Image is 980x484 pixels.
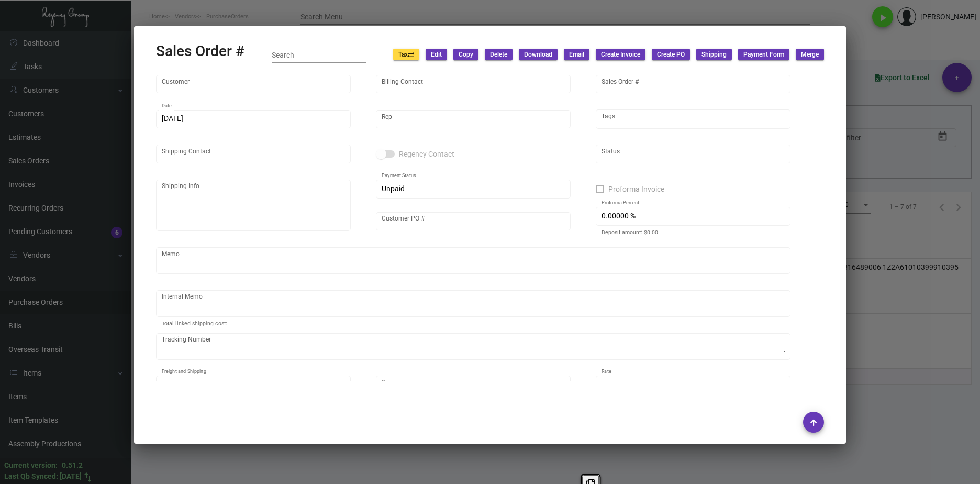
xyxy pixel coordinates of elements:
div: Current version: [4,460,58,471]
span: Tax [398,50,414,59]
span: Payment Form [743,50,784,59]
button: Merge [796,49,824,60]
span: Email [569,50,584,59]
button: Create PO [652,49,690,60]
button: Shipping [696,49,732,60]
span: Copy [459,50,473,59]
button: Email [564,49,589,60]
span: Shipping [701,50,727,59]
div: Last Qb Synced: [DATE] [4,471,82,482]
span: Proforma Invoice [608,183,664,195]
button: Tax [393,49,419,60]
div: 0.51.2 [62,460,83,471]
span: Create Invoice [601,50,640,59]
span: Merge [801,50,819,59]
span: Edit [431,50,442,59]
button: Edit [426,49,447,60]
button: Copy [453,49,478,60]
button: Delete [485,49,513,60]
h2: Sales Order # [156,42,244,60]
button: Create Invoice [596,49,645,60]
span: Download [524,50,552,59]
span: Regency Contact [399,148,454,160]
span: Unpaid [382,184,405,193]
mat-hint: Total linked shipping cost: [162,321,227,327]
button: Download [519,49,558,60]
span: Delete [490,50,507,59]
button: Payment Form [738,49,789,60]
mat-hint: Deposit amount: $0.00 [602,229,658,236]
span: Create PO [657,50,685,59]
